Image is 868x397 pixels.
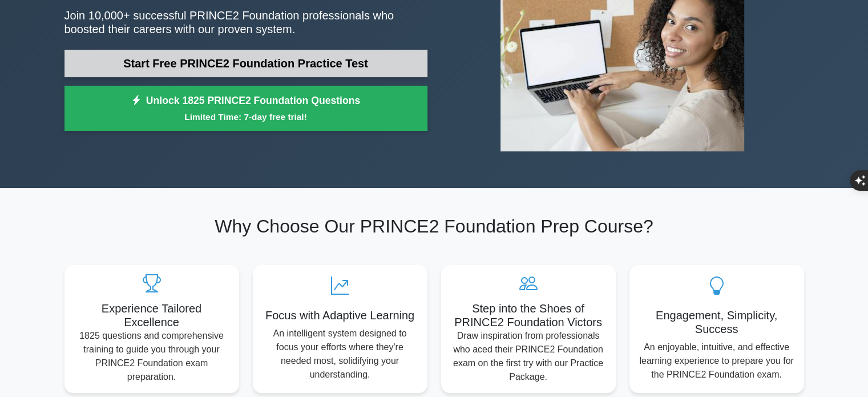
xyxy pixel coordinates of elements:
[450,329,607,384] p: Draw inspiration from professionals who aced their PRINCE2 Foundation exam on the first try with ...
[639,340,795,382] p: An enjoyable, intuitive, and effective learning experience to prepare you for the PRINCE2 Foundat...
[74,329,230,384] p: 1825 questions and comprehensive training to guide you through your PRINCE2 Foundation exam prepa...
[64,86,427,131] a: Unlock 1825 PRINCE2 Foundation QuestionsLimited Time: 7-day free trial!
[64,50,427,77] a: Start Free PRINCE2 Foundation Practice Test
[64,9,427,36] p: Join 10,000+ successful PRINCE2 Foundation professionals who boosted their careers with our prove...
[450,302,607,329] h5: Step into the Shoes of PRINCE2 Foundation Victors
[639,308,795,336] h5: Engagement, Simplicity, Success
[262,327,418,382] p: An intelligent system designed to focus your efforts where they're needed most, solidifying your ...
[74,302,230,329] h5: Experience Tailored Excellence
[262,308,418,322] h5: Focus with Adaptive Learning
[64,215,804,237] h2: Why Choose Our PRINCE2 Foundation Prep Course?
[79,110,413,123] small: Limited Time: 7-day free trial!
